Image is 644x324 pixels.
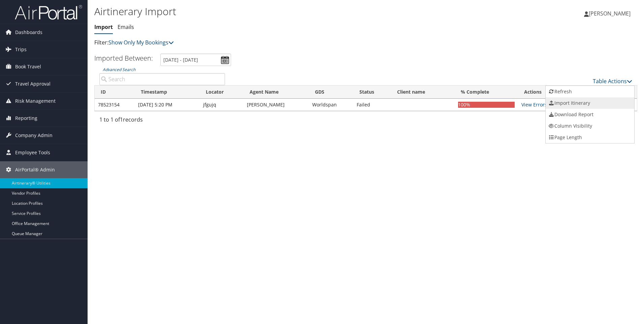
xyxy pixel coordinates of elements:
[546,120,634,132] a: Column Visibility
[546,86,634,97] a: Refresh
[546,132,634,143] a: Page Length
[15,110,37,127] span: Reporting
[15,161,55,178] span: AirPortal® Admin
[15,144,50,161] span: Employee Tools
[15,24,42,41] span: Dashboards
[15,41,27,58] span: Trips
[15,58,41,75] span: Book Travel
[15,4,82,20] img: airportal-logo.png
[15,127,53,144] span: Company Admin
[546,97,634,109] a: Import Itinerary
[15,75,51,92] span: Travel Approval
[546,109,634,120] a: Download Report
[15,93,56,109] span: Risk Management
